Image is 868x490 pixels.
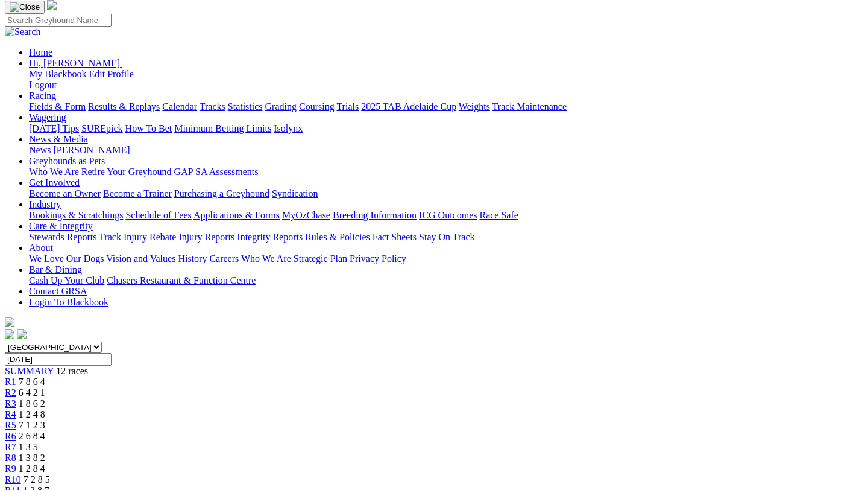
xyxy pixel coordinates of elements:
[29,112,66,122] a: Wagering
[419,232,474,242] a: Stay On Track
[5,387,16,398] a: R2
[29,275,104,285] a: Cash Up Your Club
[19,420,45,430] span: 7 1 2 3
[29,199,61,209] a: Industry
[419,210,477,220] a: ICG Outcomes
[492,101,567,112] a: Track Maintenance
[29,123,863,134] div: Wagering
[5,453,16,463] a: R8
[29,275,863,286] div: Bar & Dining
[178,253,207,264] a: History
[5,1,45,14] button: Toggle navigation
[5,409,16,419] a: R4
[53,145,130,155] a: [PERSON_NAME]
[282,210,330,220] a: MyOzChase
[5,27,41,37] img: Search
[103,188,172,199] a: Become a Trainer
[162,101,197,112] a: Calendar
[19,409,45,419] span: 1 2 4 8
[305,232,370,242] a: Rules & Policies
[29,145,863,156] div: News & Media
[274,123,303,133] a: Isolynx
[373,232,417,242] a: Fact Sheets
[5,431,16,441] span: R6
[88,101,160,112] a: Results & Replays
[29,80,57,90] a: Logout
[106,253,175,264] a: Vision and Values
[29,188,863,199] div: Get Involved
[29,123,79,133] a: [DATE] Tips
[29,297,108,307] a: Login To Blackbook
[19,398,45,409] span: 1 8 6 2
[29,69,863,91] div: Hi, [PERSON_NAME]
[125,123,172,133] a: How To Bet
[5,353,112,366] input: Select date
[299,101,335,112] a: Coursing
[29,253,863,264] div: About
[29,264,82,275] a: Bar & Dining
[5,398,16,409] a: R3
[29,188,101,199] a: Become an Owner
[174,167,259,177] a: GAP SA Assessments
[29,232,96,242] a: Stewards Reports
[5,442,16,452] a: R7
[5,329,14,339] img: facebook.svg
[209,253,239,264] a: Careers
[5,366,54,376] a: SUMMARY
[5,463,16,474] a: R9
[237,232,303,242] a: Integrity Reports
[479,210,518,220] a: Race Safe
[5,377,16,387] a: R1
[56,366,88,376] span: 12 races
[29,47,52,57] a: Home
[29,145,51,155] a: News
[29,232,863,243] div: Care & Integrity
[29,101,863,112] div: Racing
[5,474,21,485] a: R10
[29,91,56,101] a: Racing
[29,58,122,68] a: Hi, [PERSON_NAME]
[107,275,256,285] a: Chasers Restaurant & Function Centre
[336,101,359,112] a: Trials
[459,101,490,112] a: Weights
[29,210,863,221] div: Industry
[81,167,172,177] a: Retire Your Greyhound
[272,188,318,199] a: Syndication
[89,69,134,79] a: Edit Profile
[174,188,269,199] a: Purchasing a Greyhound
[29,101,86,112] a: Fields & Form
[19,463,45,474] span: 1 2 8 4
[99,232,176,242] a: Track Injury Rebate
[24,474,50,485] span: 7 2 8 5
[29,69,87,79] a: My Blackbook
[19,387,45,398] span: 6 4 2 1
[29,210,123,220] a: Bookings & Scratchings
[81,123,122,133] a: SUREpick
[178,232,234,242] a: Injury Reports
[361,101,456,112] a: 2025 TAB Adelaide Cup
[333,210,417,220] a: Breeding Information
[200,101,225,112] a: Tracks
[29,221,93,231] a: Care & Integrity
[5,14,112,27] input: Search
[29,177,80,188] a: Get Involved
[29,167,79,177] a: Who We Are
[265,101,297,112] a: Grading
[125,210,191,220] a: Schedule of Fees
[19,453,45,463] span: 1 3 8 2
[19,377,45,387] span: 7 8 6 4
[241,253,291,264] a: Who We Are
[228,101,263,112] a: Statistics
[19,442,38,452] span: 1 3 5
[350,253,406,264] a: Privacy Policy
[17,329,27,339] img: twitter.svg
[294,253,347,264] a: Strategic Plan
